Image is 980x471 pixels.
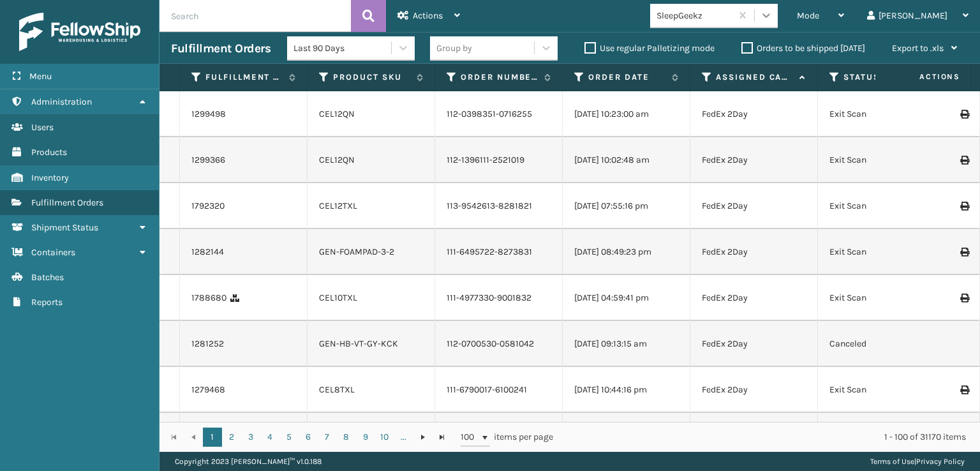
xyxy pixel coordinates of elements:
[31,247,75,258] span: Containers
[461,71,538,83] label: Order Number
[31,272,64,283] span: Batches
[563,321,690,367] td: [DATE] 09:13:15 am
[461,431,480,444] span: 100
[31,297,63,308] span: Reports
[437,432,447,442] span: Go to the last page
[31,147,67,158] span: Products
[203,428,222,447] a: 1
[435,275,563,321] td: 111-4977330-9001832
[375,428,394,447] a: 10
[960,385,968,394] i: Print Label
[205,71,283,83] label: Fulfillment Order Id
[318,428,337,447] a: 7
[191,108,226,121] a: 1299498
[337,428,356,447] a: 8
[171,41,271,56] h3: Fulfillment Orders
[563,413,690,459] td: [DATE] 08:49:52 am
[333,71,410,83] label: Product SKU
[191,154,225,167] a: 1299366
[319,246,394,257] a: GEN-FOAMPAD-3-2
[191,338,224,350] a: 1281252
[690,367,818,413] td: FedEx 2Day
[19,13,140,51] img: logo
[435,137,563,183] td: 112-1396111-2521019
[563,229,690,275] td: [DATE] 08:49:23 pm
[222,428,241,447] a: 2
[892,43,944,54] span: Export to .xls
[319,384,355,395] a: CEL8TXL
[916,457,965,466] a: Privacy Policy
[818,91,946,137] td: Exit Scan
[241,428,260,447] a: 3
[175,452,322,471] p: Copyright 2023 [PERSON_NAME]™ v 1.0.188
[563,275,690,321] td: [DATE] 04:59:41 pm
[31,122,54,133] span: Users
[960,202,968,211] i: Print Label
[436,41,472,55] div: Group by
[690,229,818,275] td: FedEx 2Day
[31,96,92,107] span: Administration
[818,275,946,321] td: Exit Scan
[797,10,819,21] span: Mode
[690,275,818,321] td: FedEx 2Day
[319,108,355,119] a: CEL12QN
[191,246,224,258] a: 1282144
[588,71,665,83] label: Order Date
[435,367,563,413] td: 111-6790017-6100241
[818,137,946,183] td: Exit Scan
[657,9,732,22] div: SleepGeekz
[716,71,793,83] label: Assigned Carrier Service
[584,43,715,54] label: Use regular Palletizing mode
[690,183,818,229] td: FedEx 2Day
[960,156,968,165] i: Print Label
[571,431,966,444] div: 1 - 100 of 31170 items
[319,200,357,211] a: CEL12TXL
[741,43,865,54] label: Orders to be shipped [DATE]
[191,292,226,304] a: 1788680
[413,10,443,21] span: Actions
[690,413,818,459] td: FedEx 2Day
[413,428,433,447] a: Go to the next page
[960,248,968,257] i: Print Label
[293,41,392,55] div: Last 90 Days
[563,183,690,229] td: [DATE] 07:55:16 pm
[563,137,690,183] td: [DATE] 10:02:48 am
[435,229,563,275] td: 111-6495722-8273831
[279,428,299,447] a: 5
[191,200,225,213] a: 1792320
[356,428,375,447] a: 9
[690,91,818,137] td: FedEx 2Day
[435,321,563,367] td: 112-0700530-0581042
[435,91,563,137] td: 112-0398351-0716255
[818,367,946,413] td: Exit Scan
[563,367,690,413] td: [DATE] 10:44:16 pm
[879,66,968,87] span: Actions
[818,229,946,275] td: Exit Scan
[818,413,946,459] td: Canceled
[319,338,398,349] a: GEN-HB-VT-GY-KCK
[319,154,355,165] a: CEL12QN
[435,183,563,229] td: 113-9542613-8281821
[960,294,968,303] i: Print Label
[818,321,946,367] td: Canceled
[319,292,357,303] a: CEL10TXL
[870,452,965,471] div: |
[435,413,563,459] td: 114-6838235-2340220
[394,428,413,447] a: ...
[690,137,818,183] td: FedEx 2Day
[960,110,968,119] i: Print Label
[870,457,914,466] a: Terms of Use
[191,384,225,396] a: 1279468
[29,71,52,82] span: Menu
[818,183,946,229] td: Exit Scan
[563,91,690,137] td: [DATE] 10:23:00 am
[260,428,279,447] a: 4
[461,428,554,447] span: items per page
[299,428,318,447] a: 6
[418,432,428,442] span: Go to the next page
[433,428,452,447] a: Go to the last page
[690,321,818,367] td: FedEx 2Day
[843,71,921,83] label: Status
[31,197,103,208] span: Fulfillment Orders
[31,222,98,233] span: Shipment Status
